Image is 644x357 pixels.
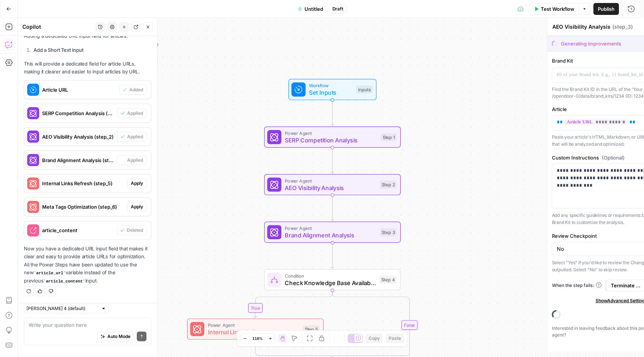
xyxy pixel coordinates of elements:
span: Draft [332,6,344,12]
div: Step 2 [380,181,397,189]
span: Workflow [309,82,353,89]
span: Applied [127,157,143,163]
span: Internal Links Refresh [208,328,300,337]
span: Power Agent [285,225,376,232]
span: Power Agent [285,130,377,137]
span: article_content [42,227,114,234]
span: Applied [127,110,143,117]
button: Test Workflow [529,3,578,15]
button: Apply [127,202,146,212]
span: (Optional) [602,154,625,161]
span: Brand Alignment Analysis [285,231,376,240]
textarea: AEO Visibility Analysis [552,23,610,31]
strong: Add a Short Text input [34,47,83,53]
input: Claude Sonnet 4 (default) [26,305,98,312]
code: article_url [34,271,66,275]
span: Meta Tags Optimization (step_6) [42,203,124,211]
button: Auto Mode [97,332,134,341]
button: Applied [117,132,146,141]
span: SERP Competition Analysis (step_1) [42,110,114,117]
span: Condition [285,272,376,279]
div: Step 5 [303,325,320,333]
span: Set Inputs [309,88,353,97]
code: article_content [43,279,85,284]
p: This will provide a dedicated field for article URLs, making it clearer and easier to input artic... [24,60,151,76]
button: Added [119,85,146,95]
div: Step 1 [381,133,397,141]
span: Added [129,86,143,93]
div: Inputs [356,86,373,94]
button: Untitled [293,3,327,15]
button: Applied [117,108,146,118]
g: Edge from step_2 to step_3 [331,195,334,221]
span: SERP Competition Analysis [285,136,377,145]
g: Edge from step_1 to step_2 [331,148,334,173]
span: Check Knowledge Base Availability [285,278,376,287]
span: Applied [127,133,143,140]
div: ConditionCheck Knowledge Base AvailabilityStep 4 [264,269,401,290]
span: Copy [369,335,380,342]
a: When the step fails: [552,282,602,289]
span: Untitled [304,5,323,13]
span: Paste [389,335,401,342]
button: Publish [593,3,619,15]
button: Copy [366,334,383,343]
span: Publish [598,5,615,13]
span: AEO Visibility Analysis (step_2) [42,133,114,140]
span: Apply [131,180,143,187]
span: Apply [131,203,143,210]
button: Paste [386,334,404,343]
div: Power AgentAEO Visibility AnalysisStep 2 [264,174,401,195]
div: WorkflowSet InputsInputs [264,79,401,100]
p: Now you have a dedicated URL input field that makes it clear and easy to provide article URLs for... [24,245,151,285]
span: Power Agent [208,322,300,329]
p: Adding a dedicated URL input field for articles: [24,32,151,40]
div: Power AgentSERP Competition AnalysisStep 1 [264,126,401,148]
span: Auto Mode [107,333,130,340]
div: Copilot [22,23,93,31]
button: Apply [127,178,146,188]
g: Edge from step_3 to step_4 [331,243,334,268]
div: Generating improvements [561,40,621,47]
g: Edge from step_4 to step_5 [254,290,332,317]
span: Test Workflow [541,5,574,13]
span: Article URL [42,86,116,94]
span: Power Agent [285,177,376,184]
span: Brand Alignment Analysis (step_3) [42,156,114,164]
span: 118% [252,335,263,341]
button: Applied [117,155,146,165]
span: Deleted [127,227,143,234]
g: Edge from start to step_1 [331,100,334,126]
button: Deleted [117,225,146,235]
div: Step 3 [380,228,397,236]
div: Power AgentBrand Alignment AnalysisStep 3 [264,222,401,243]
span: Internal Links Refresh (step_5) [42,180,124,187]
span: ( step_3 ) [612,23,633,31]
div: Step 4 [379,276,397,284]
span: AEO Visibility Analysis [285,183,376,192]
div: Power AgentInternal Links RefreshStep 5 [187,319,323,340]
span: Terminate Workflow [611,282,644,289]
